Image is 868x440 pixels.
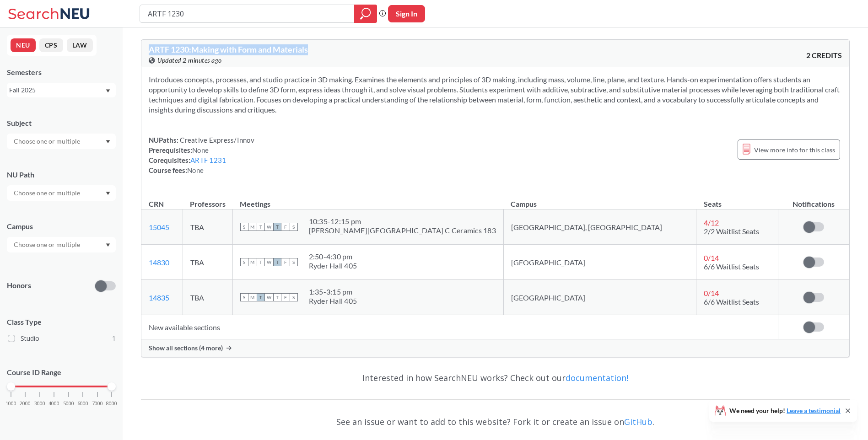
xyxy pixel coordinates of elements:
[248,258,257,266] span: M
[265,293,273,301] span: W
[9,188,86,199] input: Choose one or multiple
[309,252,357,261] div: 2:50 - 4:30 pm
[7,67,116,77] div: Semesters
[503,190,696,209] th: Campus
[704,253,719,262] span: 0 / 14
[112,333,116,343] span: 1
[248,223,257,231] span: M
[7,134,116,149] div: Dropdown arrow
[281,223,290,231] span: F
[273,258,281,266] span: T
[257,258,265,266] span: T
[149,44,308,54] span: ARTF 1230 : Making with Form and Materials
[273,293,281,301] span: T
[149,75,842,115] section: Introduces concepts, processes, and studio practice in 3D making. Examines the elements and princ...
[178,136,254,144] span: Creative Express/Innov
[309,217,496,226] div: 10:35 - 12:15 pm
[67,38,93,52] button: LAW
[754,144,835,156] span: View more info for this class
[704,297,759,306] span: 6/6 Waitlist Seats
[360,7,371,20] svg: magnifying glass
[92,401,103,406] span: 7000
[7,237,116,252] div: Dropdown arrow
[7,221,116,231] div: Campus
[34,401,45,406] span: 3000
[106,192,110,195] svg: Dropdown arrow
[309,296,357,306] div: Ryder Hall 405
[39,38,63,52] button: CPS
[265,258,273,266] span: W
[729,408,841,414] span: We need your help!
[7,83,116,97] div: Fall 2025Dropdown arrow
[9,85,105,95] div: Fall 2025
[190,156,226,164] a: ARTF 1231
[273,223,281,231] span: T
[240,258,248,266] span: S
[8,333,116,344] label: Studio
[232,190,503,209] th: Meetings
[240,293,248,301] span: S
[7,367,116,378] p: Course ID Range
[566,372,628,383] a: documentation!
[187,166,204,174] span: None
[240,223,248,231] span: S
[141,408,850,435] div: See an issue or want to add to this website? Fork it or create an issue on .
[503,209,696,245] td: [GEOGRAPHIC_DATA], [GEOGRAPHIC_DATA]
[281,293,290,301] span: F
[9,136,86,147] input: Choose one or multiple
[106,401,117,406] span: 8000
[106,140,110,144] svg: Dropdown arrow
[141,315,778,339] td: New available sections
[309,226,496,235] div: [PERSON_NAME][GEOGRAPHIC_DATA] C Ceramics 183
[149,199,164,209] div: CRN
[265,223,273,231] span: W
[248,293,257,301] span: M
[183,209,232,245] td: TBA
[624,416,652,427] a: GitHub
[149,344,223,352] span: Show all sections (4 more)
[149,223,169,231] a: 15045
[388,5,425,22] button: Sign In
[149,135,254,175] div: NUPaths: Prerequisites: Corequisites: Course fees:
[281,258,290,266] span: F
[20,401,31,406] span: 2000
[778,190,849,209] th: Notifications
[257,293,265,301] span: T
[704,262,759,271] span: 6/6 Waitlist Seats
[309,261,357,270] div: Ryder Hall 405
[149,258,169,267] a: 14830
[192,146,209,154] span: None
[7,317,116,327] span: Class Type
[63,401,74,406] span: 5000
[704,289,719,297] span: 0 / 14
[157,55,222,65] span: Updated 2 minutes ago
[183,245,232,280] td: TBA
[704,218,719,227] span: 4 / 12
[141,365,850,391] div: Interested in how SearchNEU works? Check out our
[183,280,232,315] td: TBA
[49,401,59,406] span: 4000
[183,190,232,209] th: Professors
[5,401,16,406] span: 1000
[290,293,298,301] span: S
[106,89,110,93] svg: Dropdown arrow
[7,280,31,291] p: Honors
[7,185,116,201] div: Dropdown arrow
[257,223,265,231] span: T
[696,190,778,209] th: Seats
[7,118,116,128] div: Subject
[141,339,849,357] div: Show all sections (4 more)
[290,258,298,266] span: S
[149,293,169,302] a: 14835
[106,243,110,247] svg: Dropdown arrow
[309,287,357,296] div: 1:35 - 3:15 pm
[147,6,348,21] input: Class, professor, course number, "phrase"
[704,227,759,236] span: 2/2 Waitlist Seats
[7,170,116,180] div: NU Path
[11,38,36,52] button: NEU
[290,223,298,231] span: S
[9,239,86,250] input: Choose one or multiple
[503,245,696,280] td: [GEOGRAPHIC_DATA]
[77,401,88,406] span: 6000
[787,407,841,414] a: Leave a testimonial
